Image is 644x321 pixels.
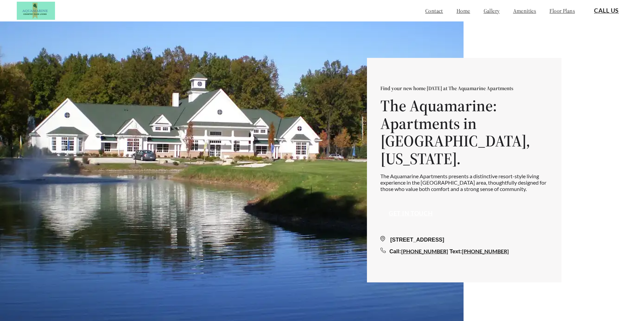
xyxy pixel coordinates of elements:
a: home [457,7,470,14]
a: [PHONE_NUMBER] [401,248,448,254]
a: gallery [484,7,500,14]
a: amenities [513,7,536,14]
button: Get in touch [380,205,441,221]
div: [STREET_ADDRESS] [380,236,548,244]
button: Call Us [586,3,627,18]
p: Find your new home [DATE] at The Aquamarine Apartments [380,85,548,91]
img: Company logo [17,2,55,20]
h1: The Aquamarine: Apartments in [GEOGRAPHIC_DATA], [US_STATE]. [380,97,548,168]
a: Get in touch [389,209,433,217]
p: The Aquamarine Apartments presents a distinctive resort-style living experience in the [GEOGRAPHI... [380,173,548,192]
span: Text: [449,249,462,254]
a: [PHONE_NUMBER] [462,248,509,254]
a: Call Us [594,7,619,14]
span: Call: [389,249,401,254]
a: floor plans [549,7,575,14]
a: contact [425,7,443,14]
